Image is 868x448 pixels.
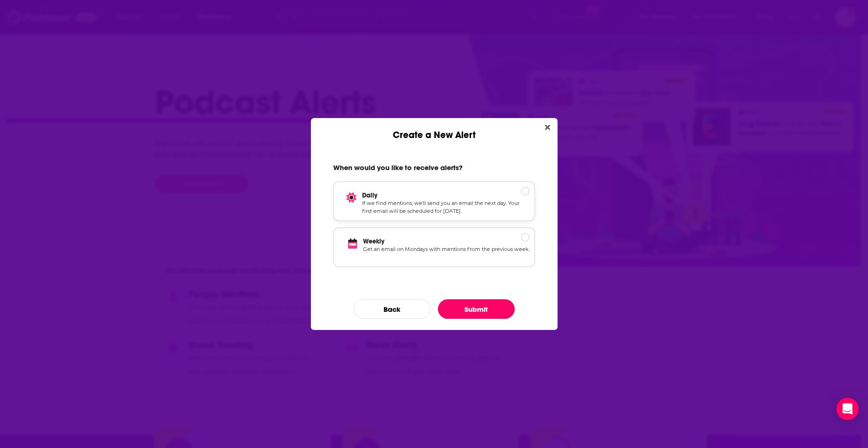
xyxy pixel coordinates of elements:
[363,237,530,245] p: Weekly
[541,122,554,133] button: Close
[354,299,431,319] button: Back
[438,299,515,319] button: Submit
[362,199,530,216] p: If we find mentions, we’ll send you an email the next day. Your first email will be scheduled for...
[363,245,530,262] p: Get an email on Mondays with mentions from the previous week.
[836,398,859,420] div: Open Intercom Messenger
[362,191,530,199] p: Daily
[311,118,558,141] div: Create a New Alert
[333,163,535,176] h2: When would you like to receive alerts?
